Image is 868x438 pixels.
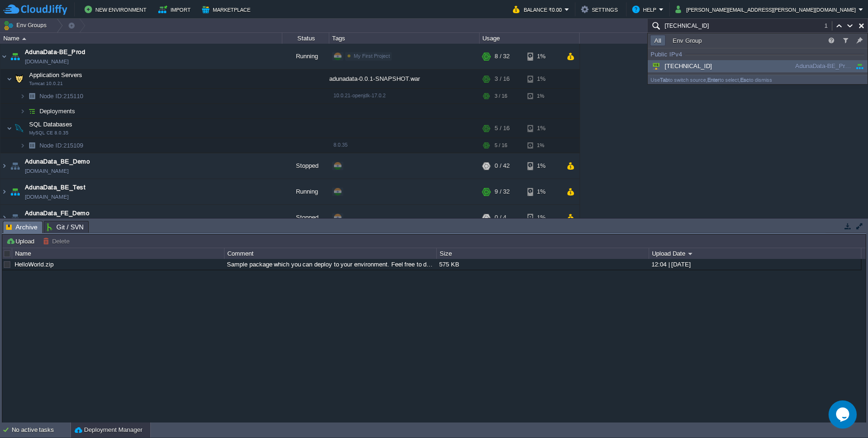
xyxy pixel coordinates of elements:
[495,119,510,138] div: 5 / 16
[0,205,8,230] img: AMDAwAAAACH5BAEAAAAALAAAAAABAAEAAAICRAEAOw==
[792,61,852,71] div: AdunaData-BE_Prod
[25,183,85,192] a: AdunaData_BE_Test
[22,38,26,40] img: AMDAwAAAACH5BAEAAAAALAAAAAABAAEAAAICRAEAOw==
[6,237,37,245] button: Upload
[3,4,67,16] img: CloudJiffy
[15,261,54,268] a: HelloWorld.zip
[282,44,329,69] div: Running
[8,205,22,230] img: AMDAwAAAACH5BAEAAAAALAAAAAABAAEAAAICRAEAOw==
[527,205,558,230] div: 1%
[527,44,558,69] div: 1%
[8,153,22,179] img: AMDAwAAAACH5BAEAAAAALAAAAAABAAEAAAICRAEAOw==
[651,36,664,45] button: All
[527,89,558,103] div: 1%
[707,77,720,83] b: Enter
[648,75,868,84] div: Use to switch source, to select, to dismiss
[437,248,649,259] div: Size
[28,71,84,78] a: Application ServersTomcat 10.0.21
[649,259,860,270] div: 12:04 | [DATE]
[650,248,861,259] div: Upload Date
[13,248,224,259] div: Name
[740,77,749,83] b: Esc
[25,138,39,153] img: AMDAwAAAACH5BAEAAAAALAAAAAABAAEAAAICRAEAOw==
[829,400,859,429] iframe: chat widget
[495,138,507,153] div: 5 / 16
[513,4,565,15] button: Balance ₹0.00
[25,57,69,66] a: [DOMAIN_NAME]
[675,4,859,15] button: [PERSON_NAME][EMAIL_ADDRESS][PERSON_NAME][DOMAIN_NAME]
[8,44,22,69] img: AMDAwAAAACH5BAEAAAAALAAAAAABAAEAAAICRAEAOw==
[7,70,12,88] img: AMDAwAAAACH5BAEAAAAALAAAAAABAAEAAAICRAEAOw==
[495,153,510,179] div: 0 / 42
[632,4,659,15] button: Help
[824,21,832,31] div: 1
[202,4,253,15] button: Marketplace
[333,93,386,98] span: 10.0.21-openjdk-17.0.2
[85,4,149,15] button: New Environment
[25,89,39,103] img: AMDAwAAAACH5BAEAAAAALAAAAAABAAEAAAICRAEAOw==
[650,63,712,70] span: [TECHNICAL_ID]
[158,4,194,15] button: Import
[39,141,85,149] a: Node ID:215109
[28,120,74,128] span: SQL Databases
[28,121,74,128] a: SQL DatabasesMySQL CE 8.0.35
[25,157,90,166] a: AdunaData_BE_Demo
[13,119,26,138] img: AMDAwAAAACH5BAEAAAAALAAAAAABAAEAAAICRAEAOw==
[12,422,70,438] div: No active tasks
[39,142,63,149] span: Node ID:
[333,142,348,148] span: 8.0.35
[20,138,25,153] img: AMDAwAAAACH5BAEAAAAALAAAAAABAAEAAAICRAEAOw==
[25,192,69,202] a: [DOMAIN_NAME]
[25,47,85,57] a: AdunaData-BE_Prod
[39,92,85,100] span: 215110
[39,92,85,100] a: Node ID:215110
[6,221,38,233] span: Archive
[225,248,436,259] div: Comment
[20,104,25,118] img: AMDAwAAAACH5BAEAAAAALAAAAAABAAEAAAICRAEAOw==
[527,119,558,138] div: 1%
[283,33,329,44] div: Status
[527,138,558,153] div: 1%
[480,33,579,44] div: Usage
[3,19,50,32] button: Env Groups
[39,141,85,149] span: 215109
[7,119,12,138] img: AMDAwAAAACH5BAEAAAAALAAAAAABAAEAAAICRAEAOw==
[28,71,84,79] span: Application Servers
[8,179,22,204] img: AMDAwAAAACH5BAEAAAAALAAAAAABAAEAAAICRAEAOw==
[495,70,510,88] div: 3 / 16
[0,153,8,179] img: AMDAwAAAACH5BAEAAAAALAAAAAABAAEAAAICRAEAOw==
[25,209,89,218] a: AdunaData_FE_Demo
[581,4,620,15] button: Settings
[39,107,77,115] a: Deployments
[282,205,329,230] div: Stopped
[354,53,390,59] span: My First Project
[330,33,479,44] div: Tags
[651,50,682,59] div: Public IPv4
[660,77,668,83] b: Tab
[25,166,69,176] a: [DOMAIN_NAME]
[47,221,84,233] span: Git / SVN
[495,89,507,103] div: 3 / 16
[29,130,69,136] span: MySQL CE 8.0.35
[282,179,329,204] div: Running
[437,259,648,270] div: 575 KB
[495,44,510,69] div: 8 / 32
[43,237,72,245] button: Delete
[0,44,8,69] img: AMDAwAAAACH5BAEAAAAALAAAAAABAAEAAAICRAEAOw==
[527,153,558,179] div: 1%
[225,259,436,270] div: Sample package which you can deploy to your environment. Feel free to delete and upload a package...
[13,70,26,88] img: AMDAwAAAACH5BAEAAAAALAAAAAABAAEAAAICRAEAOw==
[495,205,506,230] div: 0 / 4
[527,70,558,88] div: 1%
[1,33,282,44] div: Name
[0,179,8,204] img: AMDAwAAAACH5BAEAAAAALAAAAAABAAEAAAICRAEAOw==
[29,81,63,86] span: Tomcat 10.0.21
[527,179,558,204] div: 1%
[39,93,63,100] span: Node ID:
[495,179,510,204] div: 9 / 32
